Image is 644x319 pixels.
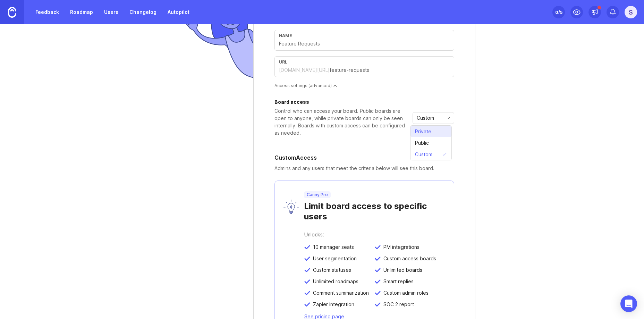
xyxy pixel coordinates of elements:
div: Limit board access to specific users [304,198,445,222]
div: Board access [274,100,410,104]
div: Name [279,33,450,38]
span: Custom [417,114,434,122]
a: Autopilot [163,6,194,18]
div: url [279,59,450,65]
span: Private [415,128,431,135]
button: 0/5 [552,6,565,18]
span: User segmentation [310,255,357,262]
span: SOC 2 report [381,301,414,308]
div: Control who can access your board. Public boards are open to anyone, while private boards can onl... [274,107,410,136]
div: 0 /5 [555,7,562,17]
span: Custom admin roles [381,290,429,296]
div: toggle menu [413,112,454,124]
p: Admins and any users that meet the criteria below will see this board. [274,165,454,172]
span: Comment summarization [310,290,369,296]
span: Zapier integration [310,301,354,308]
span: Public [415,139,429,147]
div: Unlocks: [304,232,445,244]
h5: Custom Access [274,153,317,162]
div: Open Intercom Messenger [620,295,637,312]
a: Changelog [125,6,161,18]
span: Unlimited boards [381,267,422,273]
button: S [625,6,637,18]
svg: check icon [442,152,450,157]
img: Canny Home [8,7,16,18]
svg: toggle icon [443,115,454,121]
div: Access settings (advanced) [274,83,454,89]
div: [DOMAIN_NAME][URL] [279,67,330,74]
span: Smart replies [381,278,414,285]
span: 10 manager seats [310,244,354,250]
a: Users [100,6,122,18]
span: PM integrations [381,244,420,250]
span: Custom [415,151,432,158]
input: feature-requests [330,66,450,74]
span: Unlimited roadmaps [310,278,358,285]
span: Custom statuses [310,267,351,273]
a: Roadmap [66,6,97,18]
img: lyW0TRAiArAAAAAASUVORK5CYII= [283,200,299,214]
a: Feedback [31,6,63,18]
p: Canny Pro [307,192,328,198]
span: Custom access boards [381,255,436,262]
input: Feature Requests [279,40,450,48]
